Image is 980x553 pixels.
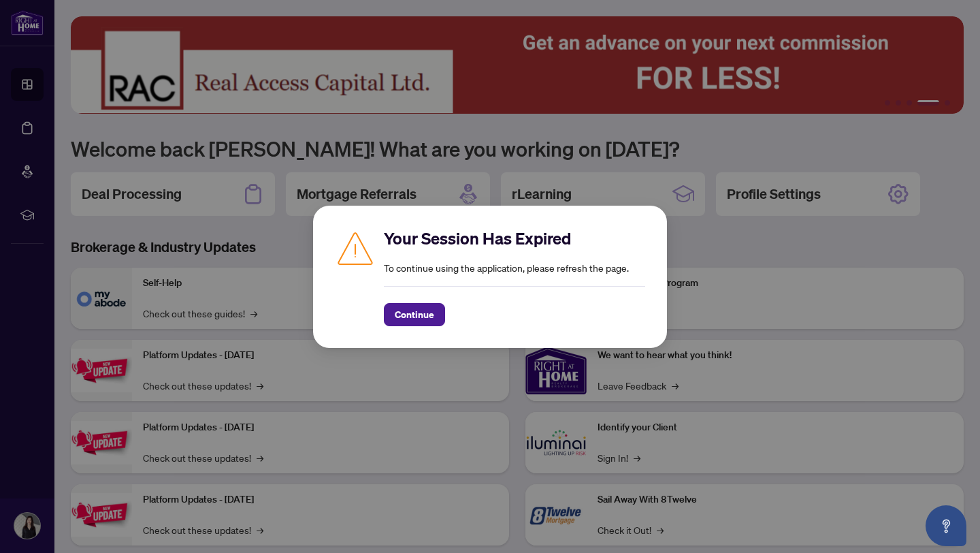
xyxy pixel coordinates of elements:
button: Open asap [926,505,966,546]
img: Caution icon [335,227,376,268]
span: Continue [395,304,434,326]
h2: Your Session Has Expired [384,227,645,249]
button: Continue [384,303,445,326]
div: To continue using the application, please refresh the page. [384,227,645,326]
